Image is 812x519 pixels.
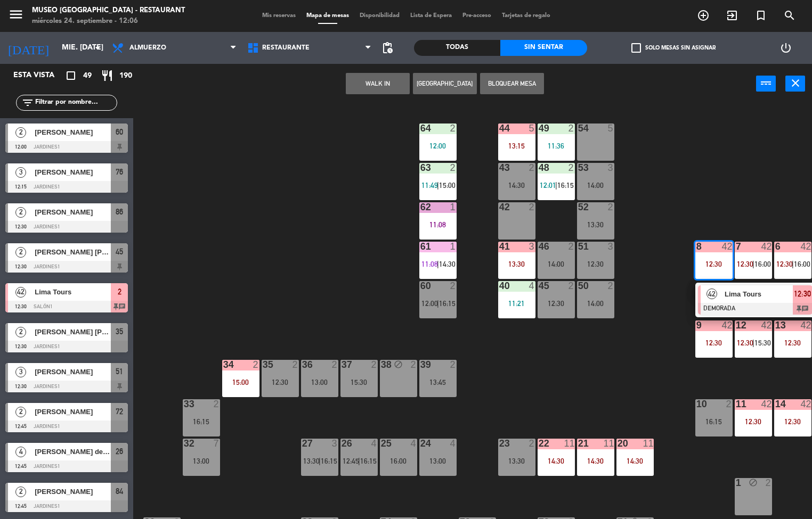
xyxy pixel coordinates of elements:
[35,127,111,138] span: [PERSON_NAME]
[8,6,24,26] button: menu
[607,202,614,212] div: 2
[450,281,456,291] div: 2
[421,260,438,268] span: 11:08
[360,457,377,465] span: 16:15
[439,260,456,268] span: 14:30
[118,285,121,298] span: 2
[184,439,184,448] div: 32
[499,163,500,172] div: 43
[213,439,220,448] div: 7
[381,439,381,448] div: 25
[437,181,439,190] span: |
[302,360,303,369] div: 36
[420,123,421,133] div: 64
[557,181,574,190] span: 16:15
[35,167,111,178] span: [PERSON_NAME]
[129,44,166,52] span: Almuerzo
[497,13,556,19] span: Tarjetas de regalo
[15,487,26,497] span: 2
[577,182,614,189] div: 14:00
[578,439,579,448] div: 21
[319,457,321,465] span: |
[292,360,298,369] div: 2
[754,260,771,268] span: 16:00
[116,205,123,218] span: 86
[775,320,776,330] div: 13
[529,242,535,251] div: 3
[8,6,24,22] i: menu
[721,242,732,251] div: 42
[419,457,457,465] div: 13:00
[631,43,716,53] label: Solo mesas sin asignar
[262,378,299,386] div: 12:30
[450,123,456,133] div: 2
[439,299,456,308] span: 16:15
[5,69,77,82] div: Esta vista
[15,247,26,258] span: 2
[381,42,394,54] span: pending_actions
[321,457,337,465] span: 16:15
[420,360,421,369] div: 39
[34,97,117,109] input: Filtrar por nombre...
[529,202,535,212] div: 2
[538,142,575,150] div: 11:36
[538,457,575,465] div: 14:30
[529,123,535,133] div: 5
[480,73,544,94] button: Bloquear Mesa
[35,366,111,377] span: [PERSON_NAME]
[343,457,359,465] span: 12:45
[568,163,574,172] div: 2
[420,202,421,212] div: 62
[774,339,811,347] div: 12:30
[499,439,500,448] div: 23
[697,9,710,22] i: add_circle_outline
[555,181,557,190] span: |
[800,399,811,409] div: 42
[437,299,439,308] span: |
[568,242,574,251] div: 2
[794,260,810,268] span: 16:00
[184,399,184,409] div: 33
[775,399,776,409] div: 14
[116,166,123,178] span: 76
[539,123,539,133] div: 49
[116,485,123,498] span: 84
[83,70,92,82] span: 49
[253,360,259,369] div: 2
[760,77,773,89] i: power_input
[450,202,456,212] div: 1
[35,486,111,497] span: [PERSON_NAME]
[331,360,338,369] div: 2
[607,242,614,251] div: 3
[726,399,732,409] div: 2
[91,42,104,54] i: arrow_drop_down
[450,439,456,448] div: 4
[35,326,111,337] span: [PERSON_NAME] [PERSON_NAME]
[752,339,754,347] span: |
[450,360,456,369] div: 2
[721,320,732,330] div: 42
[450,163,456,172] div: 2
[263,360,263,369] div: 35
[499,123,500,133] div: 44
[775,242,776,251] div: 6
[754,339,771,347] span: 15:30
[568,281,574,291] div: 2
[15,367,26,377] span: 3
[420,163,421,172] div: 63
[15,127,26,138] span: 2
[529,163,535,172] div: 2
[800,320,811,330] div: 42
[380,457,417,465] div: 16:00
[116,445,123,458] span: 26
[539,242,539,251] div: 46
[607,281,614,291] div: 2
[437,260,439,268] span: |
[457,13,497,19] span: Pre-acceso
[32,16,185,27] div: miércoles 24. septiembre - 12:06
[381,360,381,369] div: 38
[342,360,342,369] div: 37
[371,439,377,448] div: 4
[331,439,338,448] div: 3
[15,407,26,417] span: 2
